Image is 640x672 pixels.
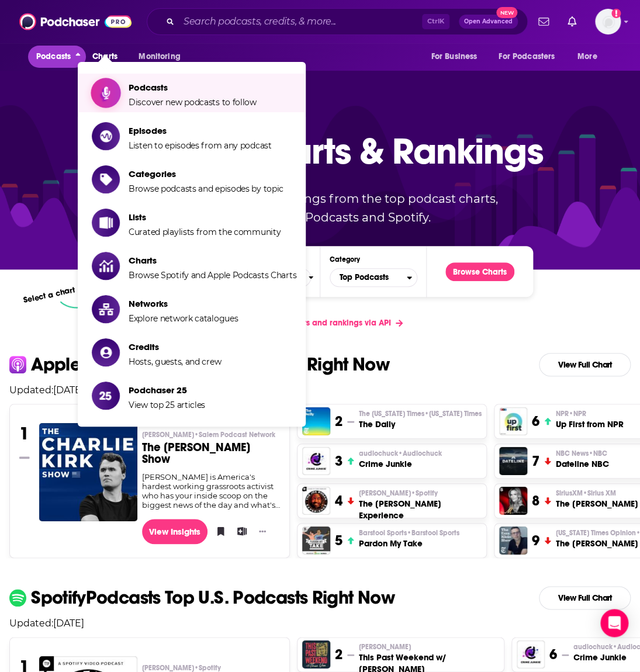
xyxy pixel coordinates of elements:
[129,313,238,324] span: Explore network catalogues
[302,447,330,475] img: Crime Junkie
[129,298,238,309] span: Networks
[330,268,417,287] button: Categories
[359,528,459,538] p: Barstool Sports • Barstool Sports
[499,49,555,65] span: For Podcasters
[464,19,513,25] span: Open Advanced
[142,430,275,439] span: [PERSON_NAME]
[147,8,528,35] div: Search podcasts, credits, & more...
[129,341,221,352] span: Credits
[422,14,449,29] span: Ctrl K
[445,262,514,281] button: Browse Charts
[129,385,205,396] span: Podchaser 25
[129,270,296,280] span: Browse Spotify and Apple Podcasts Charts
[335,492,343,510] h3: 4
[517,640,545,668] img: Crime Junkie
[85,46,124,68] a: Charts
[499,447,527,475] a: Dateline NBC
[359,409,482,418] span: The [US_STATE] Times
[359,409,482,418] p: The New York Times • New York Times
[556,409,586,418] span: NPR
[359,538,459,549] h3: Pardon My Take
[129,356,221,367] span: Hosts, guests, and crew
[19,423,29,444] h3: 1
[577,49,597,65] span: More
[335,532,343,549] h3: 5
[491,46,572,68] button: open menu
[359,498,482,521] h3: The [PERSON_NAME] Experience
[359,449,442,458] span: audiochuck
[194,664,221,672] span: • Spotify
[556,449,609,470] a: NBC News•NBCDateline NBC
[611,9,621,18] svg: Add a profile image
[359,458,442,470] h3: Crime Junkie
[19,11,132,33] a: Podchaser - Follow, Share and Rate Podcasts
[499,407,527,435] img: Up First from NPR
[9,356,26,373] img: apple Icon
[532,413,539,430] h3: 6
[39,423,137,521] img: The Charlie Kirk Show
[532,492,539,510] h3: 8
[129,400,205,410] span: View top 25 articles
[142,430,281,472] a: [PERSON_NAME]•Salem Podcast NetworkThe [PERSON_NAME] Show
[359,528,459,538] span: Barstool Sports
[407,529,459,537] span: • Barstool Sports
[302,487,330,515] img: The Joe Rogan Experience
[556,409,624,418] p: NPR • NPR
[539,353,631,376] a: View Full Chart
[254,525,271,537] button: Show More Button
[359,489,438,498] span: [PERSON_NAME]
[335,452,343,470] h3: 3
[23,285,77,305] p: Select a chart
[589,449,607,458] span: • NBC
[556,449,607,458] span: NBC News
[129,183,283,194] span: Browse podcasts and episodes by topic
[129,168,283,179] span: Categories
[424,410,482,418] span: • [US_STATE] Times
[539,586,631,609] a: View Full Chart
[595,9,621,34] img: User Profile
[549,646,557,663] h3: 6
[194,431,275,439] span: • Salem Podcast Network
[179,12,422,31] input: Search podcasts, credits, & more...
[31,355,389,374] p: Apple Podcasts Top U.S. Podcasts Right Now
[142,472,281,510] div: [PERSON_NAME] is America's hardest working grassroots activist who has your inside scoop on the b...
[359,449,442,470] a: audiochuck•AudiochuckCrime Junkie
[129,125,272,136] span: Episodes
[359,642,411,652] span: [PERSON_NAME]
[9,589,26,606] img: spotify Icon
[302,640,330,668] a: This Past Weekend w/ Theo Von
[39,423,137,521] a: The Charlie Kirk Show
[499,487,527,515] img: The Megyn Kelly Show
[335,646,343,663] h3: 2
[129,212,281,223] span: Lists
[129,140,272,151] span: Listen to episodes from any podcast
[398,449,442,458] span: • Audiochuck
[423,46,492,68] button: open menu
[359,528,459,549] a: Barstool Sports•Barstool SportsPardon My Take
[532,532,539,549] h3: 9
[31,588,395,607] p: Spotify Podcasts Top U.S. Podcasts Right Now
[129,82,257,93] span: Podcasts
[556,418,624,430] h3: Up First from NPR
[212,522,224,540] button: Bookmark Podcast
[556,409,624,430] a: NPR•NPRUp First from NPR
[595,9,621,34] span: Logged in as bkmartin
[142,430,281,439] p: Charlie Kirk • Salem Podcast Network
[499,526,527,555] img: The Ezra Klein Show
[359,642,499,652] p: Theo Von
[233,522,245,540] button: Add to List
[302,526,330,555] a: Pardon My Take
[60,297,97,309] img: select arrow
